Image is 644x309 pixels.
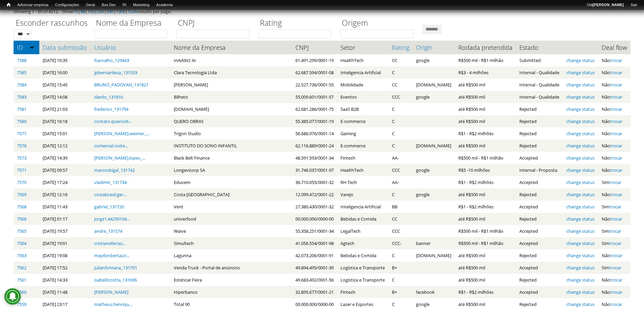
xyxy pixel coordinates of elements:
td: até R$500 mil [455,140,516,152]
a: trocar [609,265,621,271]
a: trocar [610,118,622,124]
a: cristianeferraz... [94,240,126,246]
a: 7581 [17,106,26,112]
td: 62.116.889/0001-24 [292,140,337,152]
td: B+ [389,286,413,298]
td: Não [598,249,631,262]
td: RH Tech [337,176,389,188]
a: trocar [609,228,621,234]
td: Lagunna [170,249,292,262]
a: change status [566,301,595,307]
td: CCC [389,91,413,103]
td: C [389,127,413,140]
td: Sim [598,176,631,188]
td: Rejected [516,115,563,127]
td: 62.687.594/0001-08 [292,66,337,79]
td: [DATE] 21:03 [39,103,91,115]
td: Mobilidade [337,79,389,91]
td: E-commerce [337,140,389,152]
td: Logística e Transporte [337,274,389,286]
td: C [389,249,413,262]
a: trocar [609,179,621,185]
td: Inteligencia Artificial [337,201,389,213]
a: matheus.henriqu... [94,301,132,307]
a: trocar [610,82,622,88]
td: C [389,66,413,79]
a: 7568 [17,204,26,210]
td: 55.358.251/0001-34 [292,225,337,237]
td: CCC [389,225,413,237]
td: [DATE] 09:57 [39,164,91,176]
td: Rejected [516,188,563,201]
a: 200 [97,8,104,15]
a: Academia [153,2,176,8]
td: Não [598,140,631,152]
a: gabriel_131720 [94,204,124,210]
td: R$5 -10 milhões [455,164,516,176]
a: trocar [609,240,621,246]
td: [DATE] 14:08 [39,91,91,103]
td: CC [389,54,413,66]
td: CC [389,213,413,225]
a: 7565 [17,228,26,234]
a: change status [566,130,595,137]
a: change status [566,252,595,259]
td: INSTITUTO DO SONO INFANTIL [170,140,292,152]
td: Não [598,152,631,164]
td: Não [598,213,631,225]
td: AA- [389,152,413,164]
td: B+ [389,262,413,274]
a: change status [566,143,595,149]
td: Não [598,103,631,115]
a: julianfontana_131701 [94,265,137,271]
td: [DATE] 12:12 [39,140,91,152]
td: Internal - Qualidade [516,91,563,103]
td: QUERO OBRAS [170,115,292,127]
a: trocar [610,143,622,149]
td: Sim [598,201,631,213]
a: trocar [610,301,622,307]
th: Rodada pretendida [455,41,516,54]
td: até R$500 mil [455,91,516,103]
td: Venda Truck - Portal de anúncios [170,262,292,274]
td: 49.683.492/0001-56 [292,274,337,286]
td: Internal - Proposta [516,164,563,176]
td: Logística e Transporte [337,262,389,274]
td: BB [389,201,413,213]
td: [DOMAIN_NAME] [413,140,455,152]
td: Longevicorp SA [170,164,292,176]
td: Sim [598,225,631,237]
td: [DATE] 15:01 [39,127,91,140]
td: Accepted [516,201,563,213]
a: 7570 [17,179,26,185]
td: Accepted [516,237,563,249]
td: [DATE] 16:00 [39,66,91,79]
th: Estado [516,41,563,54]
a: trocar [610,130,622,137]
td: 42.073.206/0001-91 [292,249,337,262]
td: [PERSON_NAME] [170,79,292,91]
a: trocar [610,167,622,173]
td: Accepted [516,262,563,274]
a: 7580 [17,118,26,124]
td: facebook [413,286,455,298]
a: change status [566,265,595,271]
td: Waive [170,225,292,237]
a: Adicionar empresa [14,2,52,8]
a: fcarvalho_129443 [94,57,129,63]
td: 22.527.736/0001-55 [292,79,337,91]
label: Nome da Empresa [94,17,172,29]
td: até R$500 mil [455,79,516,91]
a: comercial.noite... [94,143,128,149]
td: [DATE] 01:17 [39,213,91,225]
td: Rejected [516,127,563,140]
td: [DATE] 14:39 [39,152,91,164]
label: Rating [258,17,336,29]
a: Usuário [94,44,167,51]
td: até R$500 mil [455,188,516,201]
a: change status [566,191,595,198]
img: ordem crescente [30,45,34,49]
td: banner [413,237,455,249]
td: [DATE] 14:33 [39,274,91,286]
a: 7577 [17,130,26,137]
